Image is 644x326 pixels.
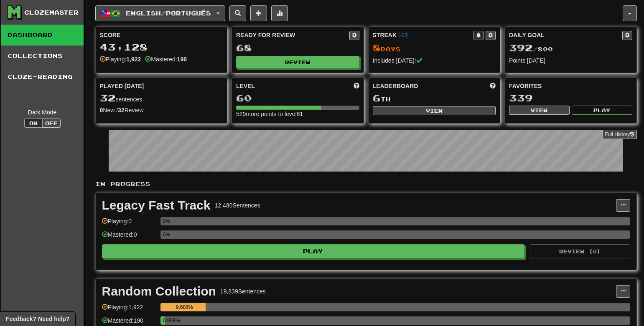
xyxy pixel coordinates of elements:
[354,82,359,90] span: Score more points to level up
[373,106,496,115] button: View
[163,316,165,325] div: 0.958%
[509,82,632,90] div: Favorites
[100,55,141,63] div: Playing:
[220,287,266,296] div: 19,839 Sentences
[509,93,632,103] div: 339
[236,82,255,90] span: Level
[373,56,496,65] div: Includes [DATE]!
[24,119,43,128] button: On
[236,43,359,53] div: 68
[236,93,359,103] div: 60
[509,56,632,65] div: Points [DATE]
[118,107,125,114] strong: 32
[126,10,211,17] span: English / Português
[102,199,211,212] div: Legacy Fast Track
[102,244,525,258] button: Play
[6,315,69,323] span: Open feedback widget
[373,82,418,90] span: Leaderboard
[602,130,636,139] a: Full History
[373,43,496,53] div: Day s
[145,55,187,63] div: Mastered:
[236,110,359,118] div: 529 more points to level 61
[236,31,349,39] div: Ready for Review
[1,45,84,66] a: Collections
[102,230,156,244] div: Mastered: 0
[250,5,267,21] button: Add sentence to collection
[1,66,84,87] a: Cloze-Reading
[102,303,156,317] div: Playing: 1,922
[490,82,496,90] span: This week in points, UTC
[163,303,206,311] div: 9.688%
[95,5,225,21] button: English/Português
[373,93,496,104] div: th
[100,106,223,114] div: New / Review
[100,93,223,104] div: sentences
[509,31,622,40] div: Daily Goal
[271,5,288,21] button: More stats
[126,56,141,63] strong: 1,922
[373,31,474,39] div: Streak
[100,107,103,114] strong: 0
[1,25,84,45] a: Dashboard
[509,45,553,53] span: / 800
[509,106,570,115] button: View
[236,56,359,68] button: Review
[100,82,144,90] span: Played [DATE]
[373,92,381,104] span: 6
[215,201,260,210] div: 12,480 Sentences
[177,56,187,63] strong: 190
[102,217,156,231] div: Playing: 0
[8,108,77,116] div: Dark Mode
[100,31,223,39] div: Score
[42,119,61,128] button: Off
[572,106,632,115] button: Play
[373,42,381,53] span: 8
[100,92,116,104] span: 32
[530,244,630,258] button: Review (0)
[102,285,216,298] div: Random Collection
[229,5,246,21] button: Search sentences
[100,42,223,52] div: 43,128
[95,180,637,188] p: In Progress
[509,42,533,53] span: 392
[24,8,79,17] div: Clozemaster
[398,33,409,38] a: (-03)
